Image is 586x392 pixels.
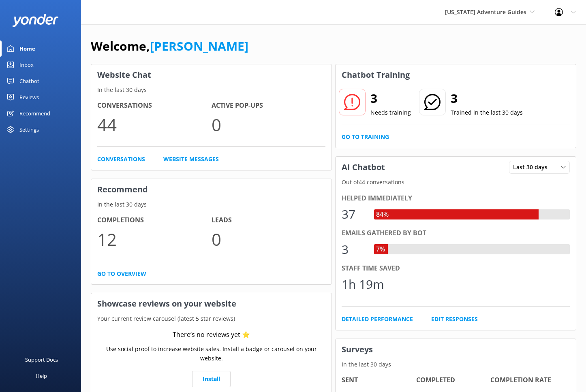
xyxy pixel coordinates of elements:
a: [PERSON_NAME] [150,38,248,54]
h4: Leads [212,215,326,226]
h3: Recommend [91,179,331,200]
h4: Sent [342,375,416,386]
a: Install [192,371,231,387]
span: [US_STATE] Adventure Guides [445,8,526,16]
p: In the last 30 days [91,85,331,94]
h3: Chatbot Training [336,64,416,85]
p: Needs training [370,108,411,117]
p: Your current review carousel (latest 5 star reviews) [91,314,331,323]
div: Staff time saved [342,263,570,274]
div: 1h 19m [342,275,384,294]
h1: Welcome, [91,36,248,56]
h4: Completed [416,375,491,386]
p: In the last 30 days [91,200,331,209]
div: 84% [374,209,391,220]
h4: Conversations [97,100,212,111]
span: Last 30 days [513,163,552,172]
div: Support Docs [25,352,58,368]
p: Trained in the last 30 days [451,108,523,117]
div: 7% [374,244,387,255]
div: 3 [342,240,366,259]
p: 0 [212,226,326,253]
div: Emails gathered by bot [342,228,570,239]
div: Home [19,40,35,57]
h4: Active Pop-ups [212,100,326,111]
div: Chatbot [19,73,39,89]
div: Helped immediately [342,193,570,204]
div: Inbox [19,57,34,73]
h4: Completion Rate [490,375,565,386]
a: Edit Responses [431,315,478,324]
h4: Completions [97,215,212,226]
p: 44 [97,111,212,138]
a: Go to overview [97,269,146,278]
h3: AI Chatbot [336,157,391,178]
div: 37 [342,205,366,224]
a: Website Messages [163,155,219,164]
p: Out of 44 conversations [336,178,576,187]
div: Reviews [19,89,39,105]
div: There’s no reviews yet ⭐ [173,330,250,340]
div: Recommend [19,105,50,121]
p: 12 [97,226,212,253]
h3: Surveys [336,339,576,360]
p: In the last 30 days [336,360,576,369]
h3: Website Chat [91,64,331,85]
h2: 3 [370,89,411,108]
h3: Showcase reviews on your website [91,293,331,314]
a: Conversations [97,155,145,164]
img: yonder-white-logo.png [12,14,59,27]
p: 0 [212,111,326,138]
div: Settings [19,121,39,138]
div: Help [36,368,47,384]
a: Go to Training [342,132,389,141]
h2: 3 [451,89,523,108]
p: Use social proof to increase website sales. Install a badge or carousel on your website. [97,345,325,363]
a: Detailed Performance [342,315,413,324]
